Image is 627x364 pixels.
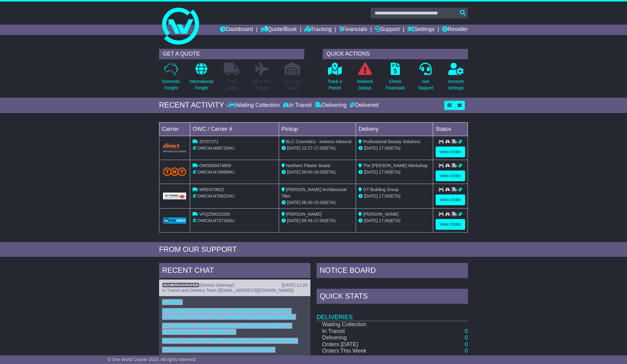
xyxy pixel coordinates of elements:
[163,193,186,199] img: GetCarrierServiceLogo
[287,218,301,223] span: [DATE]
[163,217,186,224] img: GetCarrierServiceLogo
[465,328,468,334] a: 0
[364,218,377,223] span: [DATE]
[163,167,186,176] img: TNT_Domestic.png
[287,200,301,205] span: [DATE]
[448,62,464,95] a: AccountSettings
[356,122,433,136] td: Delivery
[286,163,330,168] span: Northern Plaster Board
[287,146,301,151] span: [DATE]
[162,78,180,91] p: Domestic Freight
[159,263,310,280] div: RECENT CHAT
[442,25,468,35] a: Reseller
[379,218,389,223] span: 17:00
[363,187,399,192] span: GT Building Group
[385,62,405,95] a: CheckFinancials
[317,321,408,328] td: Waiting Collection
[199,139,218,144] span: 25707271
[363,139,420,144] span: Professional Beauty Solutions
[323,49,468,59] div: QUICK ACTIONS
[162,338,307,344] p: The LPO is open from [DATE] to [DATE], 8:30 AM to 5:00 PM.
[357,62,373,95] a: NetworkDelays
[199,212,230,217] span: VFQZ50010335
[407,25,434,35] a: Settings
[358,145,430,151] div: (ETA)
[314,218,325,223] span: 17:00
[190,78,213,91] p: International Freight
[313,102,348,109] div: Delivering
[317,348,408,354] td: Orders This Week
[302,170,313,174] span: 09:00
[327,62,342,95] a: Track aParcel
[198,146,234,151] span: OWCAU488720AU
[287,170,301,174] span: [DATE]
[282,169,353,175] div: - (ETA)
[281,102,313,109] div: In Transit
[189,62,214,95] a: InternationalFreight
[317,305,468,321] td: Deliveries
[364,170,377,174] span: [DATE]
[317,328,408,335] td: In Transit
[375,25,400,35] a: Support
[317,289,468,305] div: Quick Stats
[379,170,389,174] span: 17:00
[314,170,325,174] span: 16:00
[159,101,229,110] div: RECENT ACTIVITY -
[314,146,325,151] span: 17:00
[465,354,468,361] a: 0
[190,122,279,136] td: OWC / Carrier #
[220,25,253,35] a: Dashboard
[317,263,468,280] div: NOTICE BOARD
[358,193,430,199] div: (ETA)
[386,78,405,91] p: Check Financials
[282,283,307,288] div: [DATE] 11:26
[224,78,239,91] p: Full Loads
[465,335,468,341] a: 0
[358,217,430,224] div: (ETA)
[379,146,389,151] span: 17:00
[229,102,281,109] div: Waiting Collection
[465,341,468,347] a: 0
[363,212,398,217] span: [PERSON_NAME]
[436,194,465,205] a: View Order
[302,218,313,223] span: 09:34
[162,283,199,288] a: OWCAU655284AU
[282,199,353,206] div: - (ETA)
[282,145,353,151] div: - (ETA)
[201,283,233,288] span: Genius Gateway
[317,335,408,341] td: Delivering
[364,194,377,198] span: [DATE]
[436,219,465,230] a: View Order
[282,217,353,224] div: - (ETA)
[159,49,304,59] div: GET A QUOTE
[286,212,321,217] span: [PERSON_NAME]
[163,143,186,152] img: Direct.png
[436,170,465,181] a: View Order
[199,187,224,192] span: WRD470622
[198,218,234,223] span: OWCAU473716AU
[436,147,465,157] a: View Order
[279,122,356,136] td: Pickup
[358,169,430,175] div: (ETA)
[348,102,378,109] div: Delivered
[379,194,389,198] span: 17:00
[364,146,377,151] span: [DATE]
[433,122,468,136] td: Status
[284,78,301,91] p: Air / Sea Depot
[282,187,346,198] span: [PERSON_NAME] Architectural Tiles
[261,25,297,35] a: Quote/Book
[317,354,408,361] td: Orders This Month
[448,78,464,91] p: Account Settings
[162,283,307,288] div: ( )
[162,288,294,293] span: In Transit and Delivery Team ([EMAIL_ADDRESS][DOMAIN_NAME])
[253,78,271,91] p: Air & Sea Freight
[286,139,351,144] span: BLC Cosmetics - Invenco Inbound
[302,200,313,205] span: 08:30
[363,163,428,168] span: The [PERSON_NAME] Workshop
[418,62,433,95] a: GetSupport
[465,348,468,354] a: 0
[357,78,373,91] p: Network Delays
[339,25,367,35] a: Financials
[418,78,433,91] p: Get Support
[302,146,313,151] span: 12:27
